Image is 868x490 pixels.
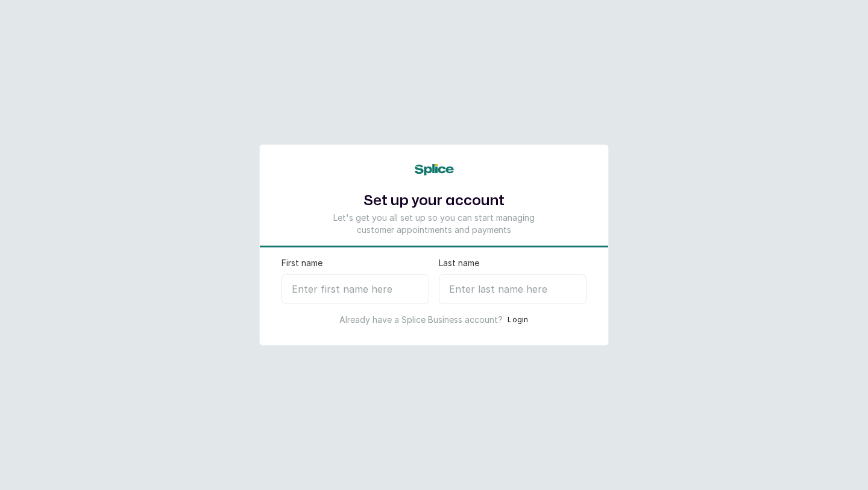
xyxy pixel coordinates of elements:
p: Already have a Splice Business account? [339,314,503,326]
label: Last name [439,257,479,269]
input: Enter first name here [281,274,429,304]
p: Let's get you all set up so you can start managing customer appointments and payments [327,212,541,236]
input: Enter last name here [439,274,587,304]
label: First name [281,257,322,269]
button: Login [508,314,529,326]
h1: Set up your account [327,190,541,212]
